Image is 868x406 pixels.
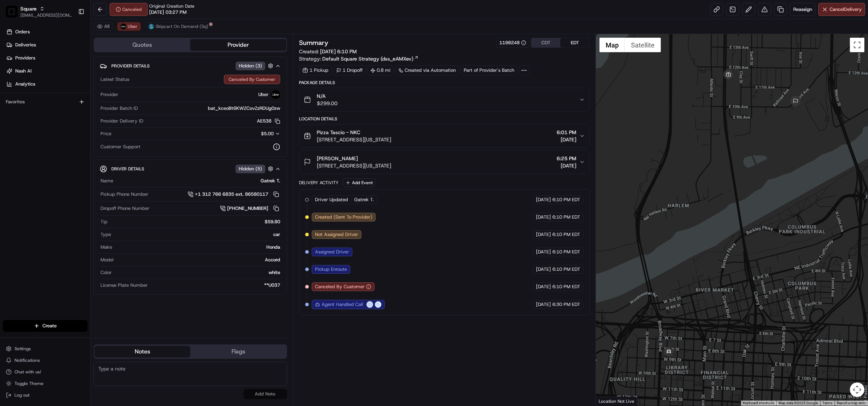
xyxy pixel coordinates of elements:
span: Map data ©2025 Google [778,401,818,405]
span: 6:25 PM [557,155,576,162]
button: Settings [3,344,87,354]
span: Create [42,323,57,329]
span: [DATE] [536,249,551,255]
a: Analytics [3,78,90,90]
span: Uber [258,91,269,98]
button: CancelDelivery [818,3,865,16]
a: Providers [3,52,90,64]
span: Created (Sent To Provider) [315,214,372,220]
button: Flags [190,346,286,357]
span: Canceled By Customer [315,283,365,290]
span: 6:10 PM EDT [552,283,580,290]
span: Assigned Driver [315,249,349,255]
a: Created via Automation [395,65,459,75]
span: Tip [101,219,107,225]
button: Provider [190,39,286,51]
a: Terms [822,401,832,405]
button: Show street map [599,38,625,52]
button: Chat with us! [3,367,87,377]
button: Map camera controls [850,382,864,397]
span: Provider Delivery ID [101,118,143,124]
span: Driver Details [111,166,144,172]
span: Notifications [15,357,40,363]
div: 1198248 [499,40,526,46]
button: Add Event [343,178,375,187]
img: uber-new-logo.jpeg [271,90,280,99]
button: AE538 [257,118,280,124]
span: Cancel Delivery [830,6,862,13]
div: 1 Dropoff [333,65,366,75]
span: Analytics [15,81,35,87]
div: white [115,269,280,276]
span: 6:10 PM EDT [552,196,580,203]
button: Log out [3,390,87,400]
button: Uber [117,22,141,31]
span: Uber [128,24,138,29]
span: N/A [317,92,337,100]
span: Settings [15,346,31,352]
span: [DATE] [536,266,551,273]
span: Provider Details [111,63,150,69]
button: Notes [94,346,190,357]
button: SquareSquare[EMAIL_ADDRESS][DOMAIN_NAME] [3,3,75,20]
span: Hidden ( 5 ) [239,166,262,172]
span: Nash AI [15,68,32,74]
div: Location Details [299,116,590,122]
h3: Summary [299,40,328,46]
button: Toggle Theme [3,378,87,389]
span: 6:10 PM EDT [552,249,580,255]
span: [EMAIL_ADDRESS][DOMAIN_NAME] [20,12,72,18]
button: N/A$299.00 [299,88,589,111]
span: Providers [15,55,35,61]
span: Price [101,130,111,137]
button: Hidden (3) [236,61,275,70]
button: CDT [531,38,560,47]
span: [DATE] [557,136,576,143]
a: +1 312 766 6835 ext. 86580117 [188,190,280,198]
span: Type [101,231,111,238]
img: profile_skipcart_partner.png [148,24,154,29]
span: Driver Updated [315,196,348,203]
a: Report a map error [837,401,866,405]
button: Square [20,5,37,12]
span: 6:10 PM EDT [552,214,580,220]
span: Pizza Tascio - NKC [317,129,360,136]
div: 0.8 mi [367,65,394,75]
div: Accord [116,257,280,263]
span: $299.00 [317,100,337,107]
span: Skipcart On Demand (Sq) [156,24,208,29]
span: bat_kceoBt6KWZCovZzRDUg0zw [208,105,280,112]
span: 6:10 PM EDT [552,266,580,273]
div: Canceled [110,3,148,16]
span: [PHONE_NUMBER] [227,205,268,212]
span: [DATE] [536,231,551,238]
img: uber-new-logo.jpeg [120,24,126,29]
span: Dropoff Phone Number [101,205,150,212]
span: +1 312 766 6835 ext. 86580117 [195,191,268,198]
button: Hidden (5) [236,164,275,173]
a: Default Square Strategy (dss_eAMXev) [322,55,419,62]
button: Skipcart On Demand (Sq) [145,22,212,31]
span: Latest Status [101,76,129,83]
img: Square [6,6,17,17]
span: [PERSON_NAME] [317,155,358,162]
span: $5.00 [261,130,274,137]
span: [DATE] [557,162,576,169]
a: [PHONE_NUMBER] [220,204,280,212]
a: Deliveries [3,39,90,51]
div: Location Not Live [596,397,638,406]
span: License Plate Number [101,282,148,289]
a: Nash AI [3,65,90,77]
button: Notifications [3,355,87,365]
span: [DATE] 03:27 PM [149,9,187,16]
a: Orders [3,26,90,38]
div: Favorites [3,96,87,108]
a: Open this area in Google Maps (opens a new window) [598,396,622,406]
span: [DATE] 6:10 PM [320,48,357,55]
div: Honda [115,244,280,250]
span: Provider Batch ID [101,105,138,112]
button: Keyboard shortcuts [743,401,774,406]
